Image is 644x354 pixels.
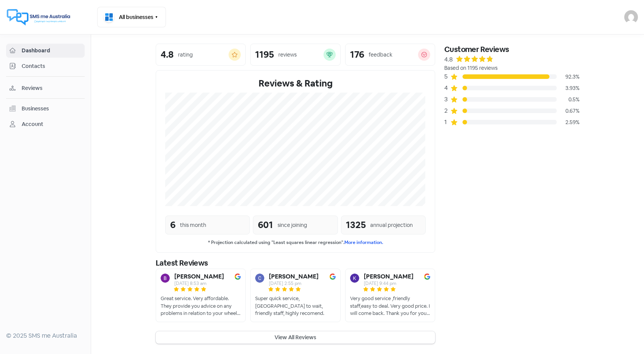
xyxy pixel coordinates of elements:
img: User [624,10,638,24]
div: this month [180,221,206,229]
div: since joining [278,221,307,229]
div: 2.59% [557,118,579,126]
img: Image [235,274,241,280]
span: Contacts [22,62,81,70]
div: Great service. Very affordable. They provide you advice on any problems in relation to your wheel... [161,295,241,317]
div: rating [178,51,193,59]
div: Latest Reviews [156,257,435,269]
div: feedback [369,51,392,59]
span: Reviews [22,84,81,92]
a: Account [6,117,85,131]
div: Based on 1195 reviews [444,64,579,72]
img: Avatar [350,274,359,283]
div: Reviews & Rating [165,77,426,90]
img: Image [330,274,336,280]
b: [PERSON_NAME] [364,274,414,280]
div: [DATE] 8:53 am [174,281,224,286]
a: 176feedback [345,44,435,66]
div: 4.8 [161,50,174,59]
div: Customer Reviews [444,44,579,55]
b: [PERSON_NAME] [174,274,224,280]
a: Businesses [6,102,85,116]
div: 176 [350,50,364,59]
small: * Projection calculated using "Least squares linear regression". [165,239,426,246]
img: Avatar [255,274,264,283]
div: 2 [444,106,450,115]
div: 0.67% [557,107,579,115]
div: Very good service ,friendly staff,easy to deal. Very good price. I will come back. Thank you for ... [350,295,430,317]
a: Reviews [6,81,85,95]
div: 6 [170,218,175,232]
div: 3 [444,95,450,104]
a: Contacts [6,59,85,73]
a: 4.8rating [156,44,246,66]
div: 3.93% [557,84,579,92]
div: 92.3% [557,73,579,81]
div: 4.8 [444,55,453,64]
div: 1195 [255,50,274,59]
div: Businesses [22,105,49,113]
div: 1325 [346,218,366,232]
div: annual projection [370,221,413,229]
div: 1 [444,118,450,127]
div: © 2025 SMS me Australia [6,331,85,340]
a: Dashboard [6,44,85,58]
div: 601 [258,218,273,232]
div: Super quick service, [GEOGRAPHIC_DATA] to wait, friendly staff, highly recomend. [255,295,335,317]
img: Image [424,274,430,280]
div: reviews [278,51,297,59]
button: All businesses [97,7,166,27]
b: [PERSON_NAME] [269,274,319,280]
img: Avatar [161,274,170,283]
div: Account [22,120,43,128]
div: 5 [444,72,450,81]
div: [DATE] 2:55 pm [269,281,319,286]
div: 0.5% [557,96,579,104]
a: More information. [344,239,383,245]
a: 1195reviews [250,44,340,66]
span: Dashboard [22,47,81,55]
button: View All Reviews [156,331,435,344]
div: [DATE] 9:44 pm [364,281,414,286]
div: 4 [444,83,450,93]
